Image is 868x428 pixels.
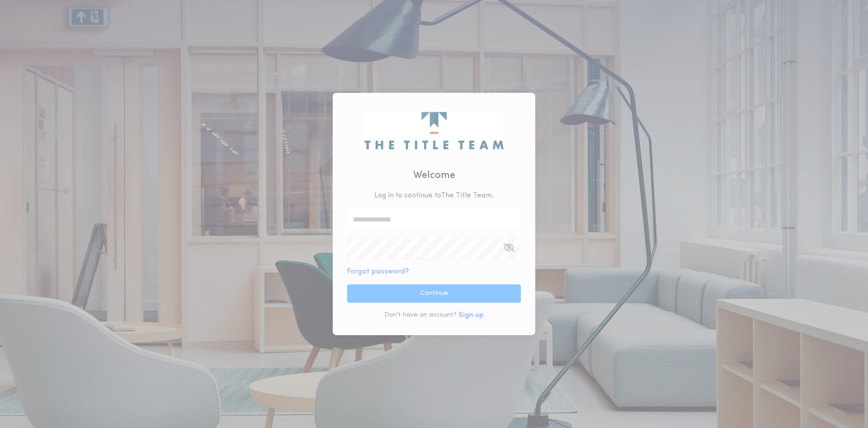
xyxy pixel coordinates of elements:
h2: Welcome [413,168,455,183]
button: Continue [347,284,521,303]
p: Log in to continue to The Title Team . [374,190,494,201]
p: Don't have an account? [384,311,457,320]
button: Forgot password? [347,266,409,277]
img: logo [364,112,503,149]
button: Sign up [458,310,484,321]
